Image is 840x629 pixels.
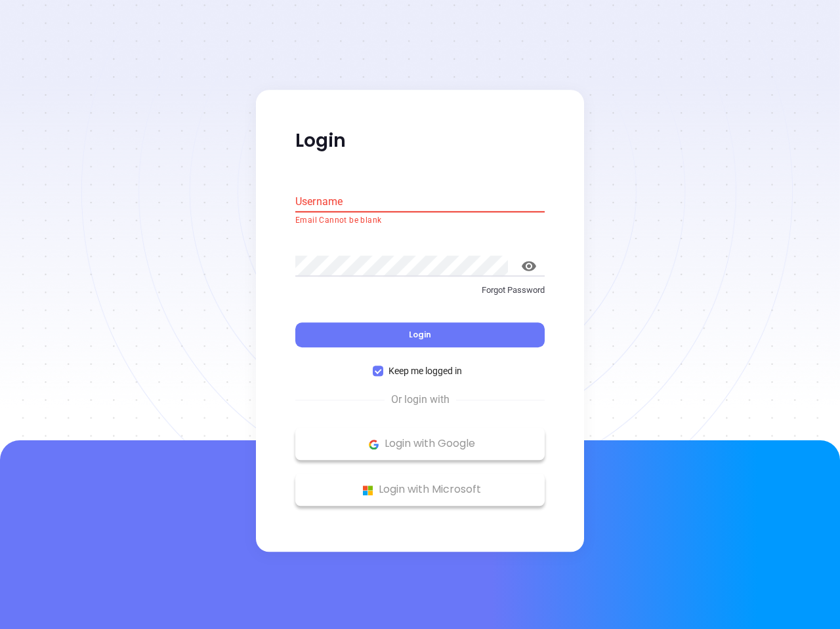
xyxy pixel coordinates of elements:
p: Forgot Password [295,284,545,297]
button: Google Logo Login with Google [295,428,545,461]
img: Google Logo [366,436,382,453]
button: Microsoft Logo Login with Microsoft [295,474,545,506]
p: Login with Microsoft [302,480,538,500]
span: Login [409,330,431,341]
p: Login with Google [302,434,538,454]
p: Email Cannot be blank [295,214,545,227]
button: toggle password visibility [513,250,545,282]
span: Or login with [385,392,456,408]
button: Login [295,323,545,348]
p: Login [295,129,545,153]
a: Forgot Password [295,284,545,307]
img: Microsoft Logo [360,482,376,499]
span: Keep me logged in [383,364,467,379]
